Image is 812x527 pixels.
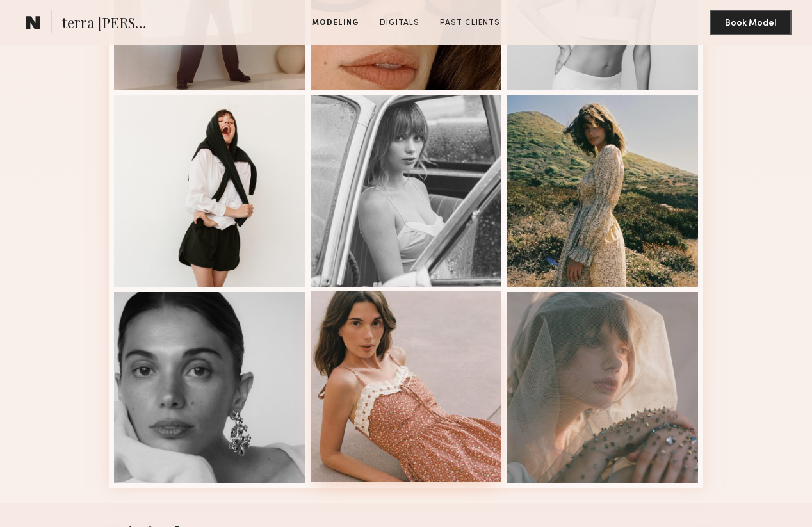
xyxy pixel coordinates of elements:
[375,17,425,29] a: Digitals
[435,17,505,29] a: Past Clients
[62,13,151,35] span: terra [PERSON_NAME]
[307,17,364,29] a: Modeling
[710,10,792,35] button: Book Model
[710,17,792,28] a: Book Model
